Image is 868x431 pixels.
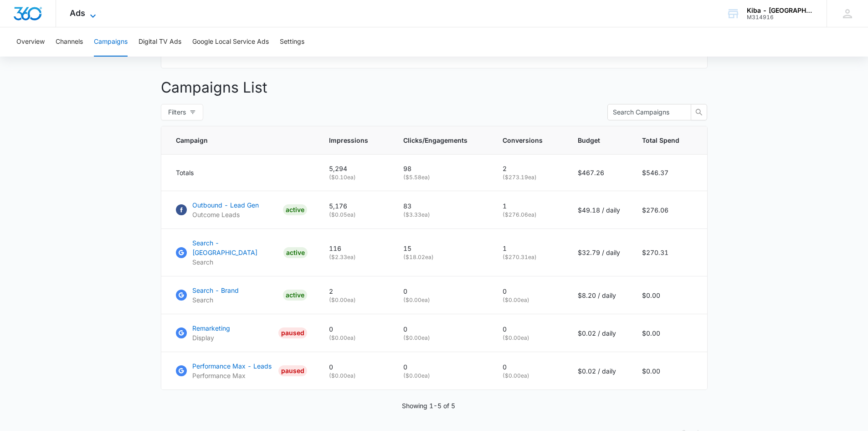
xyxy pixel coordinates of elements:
div: account id [747,14,813,21]
p: ( $0.00 ea) [403,372,481,380]
p: ( $0.00 ea) [329,296,381,304]
button: Overview [16,27,45,57]
p: 0 [503,286,556,296]
div: PAUSED [278,327,307,338]
img: Google Ads [176,327,187,338]
p: ( $2.33 ea) [329,253,381,261]
p: Search - Brand [192,286,239,295]
button: Digital TV Ads [139,27,181,57]
p: 0 [329,362,381,372]
p: $49.18 / daily [578,205,620,215]
p: 83 [403,201,481,211]
p: ( $0.00 ea) [503,334,556,342]
p: Outbound - Lead Gen [192,200,259,210]
p: 0 [403,362,481,372]
span: Impressions [329,135,368,145]
p: $0.02 / daily [578,328,620,338]
p: Search [192,257,280,267]
td: $276.06 [631,191,707,229]
p: ( $0.00 ea) [403,334,481,342]
div: PAUSED [278,365,307,376]
p: Outcome Leads [192,210,259,219]
p: 0 [329,324,381,334]
p: $467.26 [578,168,620,177]
a: Google AdsPerformance Max - LeadsPerformance MaxPAUSED [176,361,307,380]
p: ( $0.00 ea) [329,334,381,342]
p: 1 [503,201,556,211]
div: ACTIVE [283,247,308,258]
span: Clicks/Engagements [403,135,467,145]
td: $0.00 [631,352,707,390]
button: Campaigns [94,27,128,57]
span: Conversions [503,135,543,145]
span: Filters [168,107,186,117]
p: $0.02 / daily [578,366,620,376]
p: 0 [403,286,481,296]
p: 0 [503,362,556,372]
td: $0.00 [631,314,707,352]
p: $8.20 / daily [578,291,620,300]
div: ACTIVE [283,204,307,215]
div: account name [747,7,813,14]
p: ( $273.19 ea) [503,173,556,182]
input: Search Campaigns [613,107,678,117]
img: Google Ads [176,290,187,301]
span: search [691,109,707,116]
p: Display [192,333,230,343]
p: Campaigns List [161,77,708,99]
p: $32.79 / daily [578,248,620,257]
p: ( $5.58 ea) [403,173,481,182]
p: 2 [329,286,381,296]
p: Showing 1-5 of 5 [402,401,455,410]
p: ( $276.06 ea) [503,211,556,219]
p: Remarketing [192,323,230,333]
button: Filters [161,104,203,120]
a: FacebookOutbound - Lead GenOutcome LeadsACTIVE [176,200,307,219]
span: Budget [578,135,607,145]
img: Facebook [176,204,187,215]
p: 0 [503,324,556,334]
p: 15 [403,244,481,253]
div: ACTIVE [283,290,307,301]
p: 98 [403,164,481,173]
span: Campaign [176,135,294,145]
img: Google Ads [176,247,187,258]
p: 5,294 [329,164,381,173]
td: $270.31 [631,229,707,276]
p: Search - [GEOGRAPHIC_DATA] [192,238,280,257]
p: Search [192,295,239,305]
p: ( $0.00 ea) [329,372,381,380]
button: Channels [56,27,83,57]
p: ( $3.33 ea) [403,211,481,219]
span: Total Spend [642,135,679,145]
p: ( $0.10 ea) [329,173,381,182]
div: Totals [176,168,307,177]
p: Performance Max [192,371,272,380]
p: 0 [403,324,481,334]
img: Google Ads [176,365,187,376]
button: Google Local Service Ads [192,27,269,57]
p: ( $0.05 ea) [329,211,381,219]
a: Google AdsRemarketingDisplayPAUSED [176,323,307,343]
a: Google AdsSearch - BrandSearchACTIVE [176,286,307,305]
p: ( $0.00 ea) [503,372,556,380]
p: 116 [329,244,381,253]
button: search [691,104,707,120]
p: 5,176 [329,201,381,211]
p: 2 [503,164,556,173]
p: Performance Max - Leads [192,361,272,371]
button: Settings [280,27,304,57]
a: Google AdsSearch - [GEOGRAPHIC_DATA]SearchACTIVE [176,238,307,267]
p: ( $0.00 ea) [403,296,481,304]
p: ( $270.31 ea) [503,253,556,261]
td: $0.00 [631,276,707,314]
p: 1 [503,244,556,253]
td: $546.37 [631,155,707,191]
span: Ads [70,8,85,18]
p: ( $18.02 ea) [403,253,481,261]
p: ( $0.00 ea) [503,296,556,304]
